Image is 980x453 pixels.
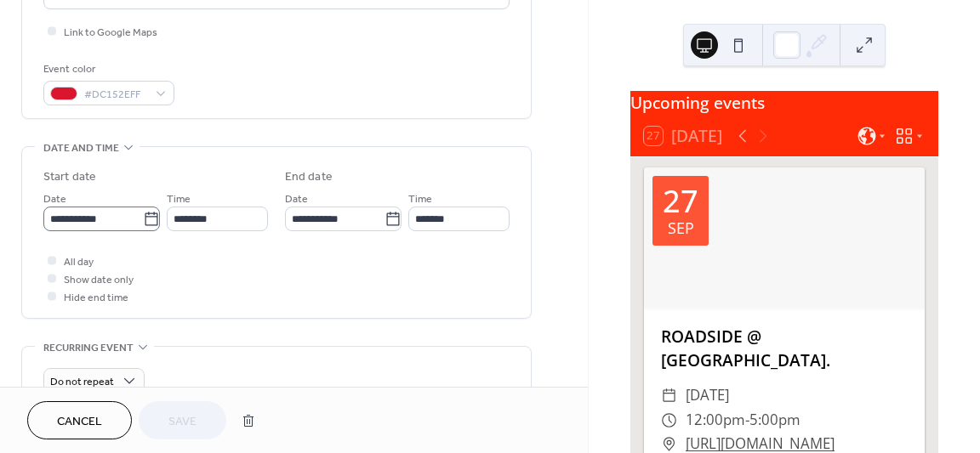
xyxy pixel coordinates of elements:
[686,383,729,408] span: [DATE]
[745,408,749,433] span: -
[50,372,114,392] span: Do not repeat
[661,383,677,408] div: ​
[43,139,119,157] span: Date and time
[668,220,694,235] div: Sep
[661,325,830,372] a: ROADSIDE @ [GEOGRAPHIC_DATA].
[167,190,191,208] span: Time
[84,86,147,104] span: #DC152EFF
[64,271,134,289] span: Show date only
[663,186,698,217] div: 27
[57,413,102,431] span: Cancel
[64,289,128,307] span: Hide end time
[43,60,171,78] div: Event color
[43,339,134,357] span: Recurring event
[27,401,132,439] button: Cancel
[43,168,96,186] div: Start date
[749,408,801,433] span: 5:00pm
[408,190,432,208] span: Time
[64,253,94,271] span: All day
[285,190,308,208] span: Date
[64,24,157,42] span: Link to Google Maps
[630,91,938,116] div: Upcoming events
[285,168,333,186] div: End date
[661,408,677,433] div: ​
[686,408,745,433] span: 12:00pm
[43,190,66,208] span: Date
